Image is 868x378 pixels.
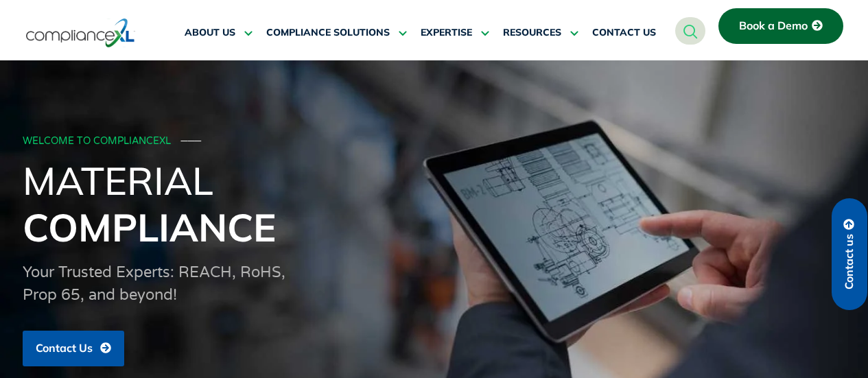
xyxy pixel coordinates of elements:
[181,135,202,147] span: ───
[592,27,656,39] span: CONTACT US
[503,16,578,49] a: RESOURCES
[739,20,808,32] span: Book a Demo
[185,16,253,49] a: ABOUT US
[832,198,867,310] a: Contact us
[36,342,93,355] span: Contact Us
[843,234,856,290] span: Contact us
[592,16,656,49] a: CONTACT US
[503,27,561,39] span: RESOURCES
[675,17,705,45] a: navsearch-button
[23,136,842,147] div: WELCOME TO COMPLIANCEXL
[23,157,846,250] h1: Material
[266,16,407,49] a: COMPLIANCE SOLUTIONS
[26,17,135,49] img: logo-one.svg
[266,27,390,39] span: COMPLIANCE SOLUTIONS
[23,263,285,304] span: Your Trusted Experts: REACH, RoHS, Prop 65, and beyond!
[23,331,124,366] a: Contact Us
[718,8,843,44] a: Book a Demo
[421,27,472,39] span: EXPERTISE
[185,27,235,39] span: ABOUT US
[23,203,276,251] span: Compliance
[421,16,489,49] a: EXPERTISE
